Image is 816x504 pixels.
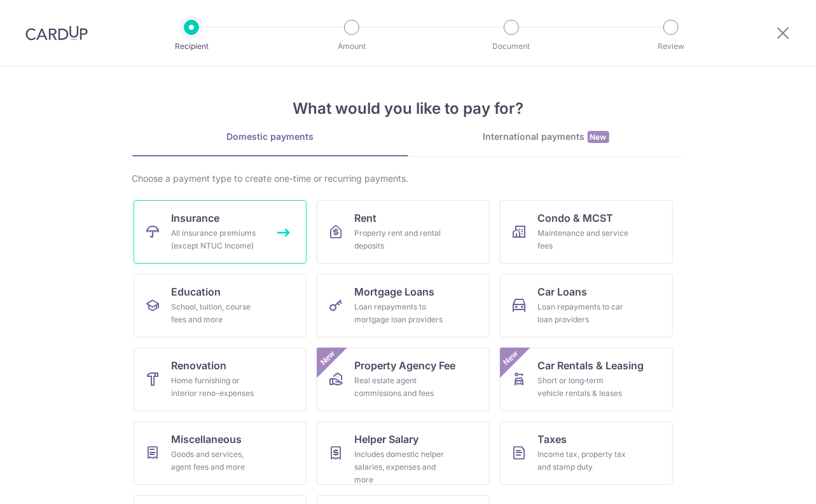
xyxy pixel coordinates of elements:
[132,130,408,143] div: Domestic payments
[172,301,263,326] div: School, tuition, course fees and more
[172,448,263,473] div: Goods and services, agent fees and more
[464,40,558,53] p: Document
[172,227,263,252] div: All insurance premiums (except NTUC Income)
[538,227,630,252] div: Maintenance and service fees
[500,348,673,411] a: Car Rentals & LeasingShort or long‑term vehicle rentals & leasesNew
[355,358,456,373] span: Property Agency Fee
[134,200,307,264] a: InsuranceAll insurance premiums (except NTUC Income)
[25,25,88,41] img: CardUp
[500,348,521,369] span: New
[408,130,684,144] div: International payments
[624,40,718,53] p: Review
[500,421,673,485] a: TaxesIncome tax, property tax and stamp duty
[538,358,644,373] span: Car Rentals & Leasing
[134,274,307,337] a: EducationSchool, tuition, course fees and more
[172,374,263,400] div: Home furnishing or interior reno-expenses
[500,274,673,337] a: Car LoansLoan repayments to car loan providers
[317,348,338,369] span: New
[538,284,588,299] span: Car Loans
[317,421,490,485] a: Helper SalaryIncludes domestic helper salaries, expenses and more
[132,97,684,120] h4: What would you like to pay for?
[538,432,567,447] span: Taxes
[538,301,630,326] div: Loan repayments to car loan providers
[538,448,630,473] div: Income tax, property tax and stamp duty
[538,374,630,400] div: Short or long‑term vehicle rentals & leases
[317,200,490,264] a: RentProperty rent and rental deposits
[134,421,307,485] a: MiscellaneousGoods and services, agent fees and more
[172,284,221,299] span: Education
[588,131,609,143] span: New
[355,432,419,447] span: Helper Salary
[144,40,239,53] p: Recipient
[305,40,399,53] p: Amount
[500,200,673,264] a: Condo & MCSTMaintenance and service fees
[134,348,307,411] a: RenovationHome furnishing or interior reno-expenses
[355,448,446,486] div: Includes domestic helper salaries, expenses and more
[355,284,435,299] span: Mortgage Loans
[317,274,490,337] a: Mortgage LoansLoan repayments to mortgage loan providers
[355,301,446,326] div: Loan repayments to mortgage loan providers
[317,348,490,411] a: Property Agency FeeReal estate agent commissions and feesNew
[355,374,446,400] div: Real estate agent commissions and fees
[132,172,684,185] div: Choose a payment type to create one-time or recurring payments.
[172,432,242,447] span: Miscellaneous
[538,210,614,226] span: Condo & MCST
[172,358,227,373] span: Renovation
[355,227,446,252] div: Property rent and rental deposits
[172,210,220,226] span: Insurance
[355,210,377,226] span: Rent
